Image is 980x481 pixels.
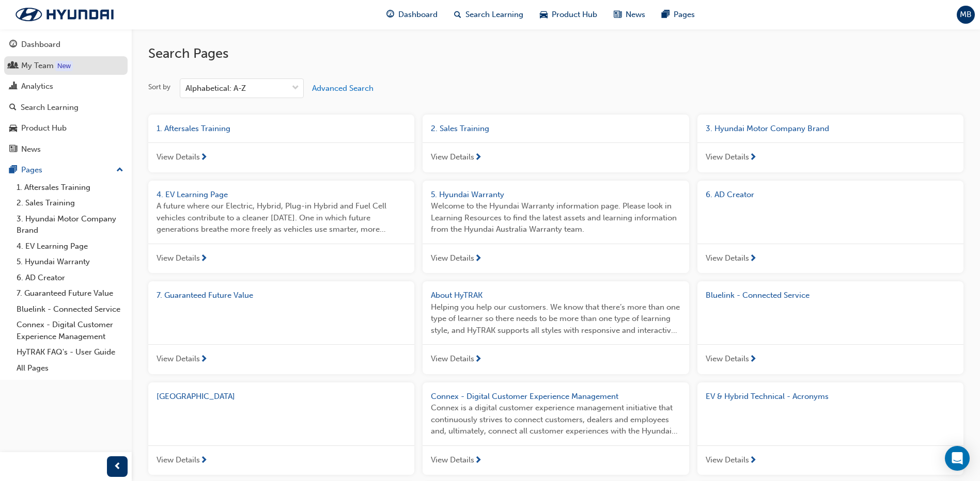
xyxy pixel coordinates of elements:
[706,151,749,163] span: View Details
[431,353,474,365] span: View Details
[12,344,128,360] a: HyTRAK FAQ's - User Guide
[312,84,374,93] span: Advanced Search
[200,355,208,364] span: next-icon
[4,35,128,54] a: Dashboard
[9,124,17,133] span: car-icon
[21,39,60,51] div: Dashboard
[423,382,689,475] a: Connex - Digital Customer Experience ManagementConnex is a digital customer experience management...
[312,78,374,98] button: Advanced Search
[431,124,489,133] span: 2. Sales Training
[474,254,482,264] span: next-icon
[474,153,482,163] span: next-icon
[945,446,970,471] div: Open Intercom Messenger
[386,8,394,21] span: guage-icon
[423,115,689,172] a: 2. Sales TrainingView Details
[12,317,128,344] a: Connex - Digital Customer Experience Management
[431,291,483,300] span: About HyTRAK
[157,392,235,401] span: [GEOGRAPHIC_DATA]
[4,161,128,180] button: Pages
[9,103,17,113] span: search-icon
[697,115,963,172] a: 3. Hyundai Motor Company BrandView Details
[21,143,41,155] div: News
[4,33,128,161] button: DashboardMy TeamAnalyticsSearch LearningProduct HubNews
[706,190,754,199] span: 6. AD Creator
[465,9,523,21] span: Search Learning
[431,392,618,401] span: Connex - Digital Customer Experience Management
[431,402,680,437] span: Connex is a digital customer experience management initiative that continuously strives to connec...
[474,355,482,364] span: next-icon
[148,45,963,62] h2: Search Pages
[200,153,208,163] span: next-icon
[697,181,963,274] a: 6. AD CreatorView Details
[706,291,810,300] span: Bluelink - Connected Service
[9,166,17,175] span: pages-icon
[185,83,246,94] div: Alphabetical: A-Z
[605,4,654,25] a: news-iconNews
[21,60,54,72] div: My Team
[157,291,253,300] span: 7. Guaranteed Future Value
[12,254,128,270] a: 5. Hyundai Warranty
[749,254,757,264] span: next-icon
[749,153,757,163] span: next-icon
[431,301,680,336] span: Helping you help our customers. We know that there’s more than one type of learner so there needs...
[431,252,474,264] span: View Details
[12,360,128,376] a: All Pages
[706,392,829,401] span: EV & Hybrid Technical - Acronyms
[626,9,645,21] span: News
[12,195,128,211] a: 2. Sales Training
[749,355,757,364] span: next-icon
[9,40,17,50] span: guage-icon
[21,164,42,176] div: Pages
[21,81,53,92] div: Analytics
[474,456,482,466] span: next-icon
[749,456,757,466] span: next-icon
[423,281,689,374] a: About HyTRAKHelping you help our customers. We know that there’s more than one type of learner so...
[706,124,829,133] span: 3. Hyundai Motor Company Brand
[9,82,17,91] span: chart-icon
[9,61,17,71] span: people-icon
[697,281,963,374] a: Bluelink - Connected ServiceView Details
[614,8,621,21] span: news-icon
[12,270,128,286] a: 6. AD Creator
[446,4,532,25] a: search-iconSearch Learning
[21,122,67,134] div: Product Hub
[431,454,474,466] span: View Details
[12,180,128,196] a: 1. Aftersales Training
[12,238,128,254] a: 4. EV Learning Page
[5,4,124,25] img: Trak
[157,252,200,264] span: View Details
[706,454,749,466] span: View Details
[4,119,128,138] a: Product Hub
[116,164,123,177] span: up-icon
[706,252,749,264] span: View Details
[148,115,414,172] a: 1. Aftersales TrainingView Details
[148,82,170,92] div: Sort by
[431,190,504,199] span: 5. Hyundai Warranty
[957,6,975,24] button: MB
[552,9,597,21] span: Product Hub
[200,456,208,466] span: next-icon
[960,9,972,21] span: MB
[9,145,17,154] span: news-icon
[157,200,406,235] span: A future where our Electric, Hybrid, Plug-in Hybrid and Fuel Cell vehicles contribute to a cleane...
[532,4,605,25] a: car-iconProduct Hub
[148,281,414,374] a: 7. Guaranteed Future ValueView Details
[378,4,446,25] a: guage-iconDashboard
[674,9,695,21] span: Pages
[55,61,73,71] div: Tooltip anchor
[398,9,438,21] span: Dashboard
[12,285,128,301] a: 7. Guaranteed Future Value
[292,82,299,95] span: down-icon
[454,8,461,21] span: search-icon
[4,98,128,117] a: Search Learning
[200,254,208,264] span: next-icon
[654,4,703,25] a: pages-iconPages
[4,140,128,159] a: News
[4,77,128,96] a: Analytics
[540,8,548,21] span: car-icon
[148,181,414,274] a: 4. EV Learning PageA future where our Electric, Hybrid, Plug-in Hybrid and Fuel Cell vehicles con...
[697,382,963,475] a: EV & Hybrid Technical - AcronymsView Details
[148,382,414,475] a: [GEOGRAPHIC_DATA]View Details
[12,301,128,317] a: Bluelink - Connected Service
